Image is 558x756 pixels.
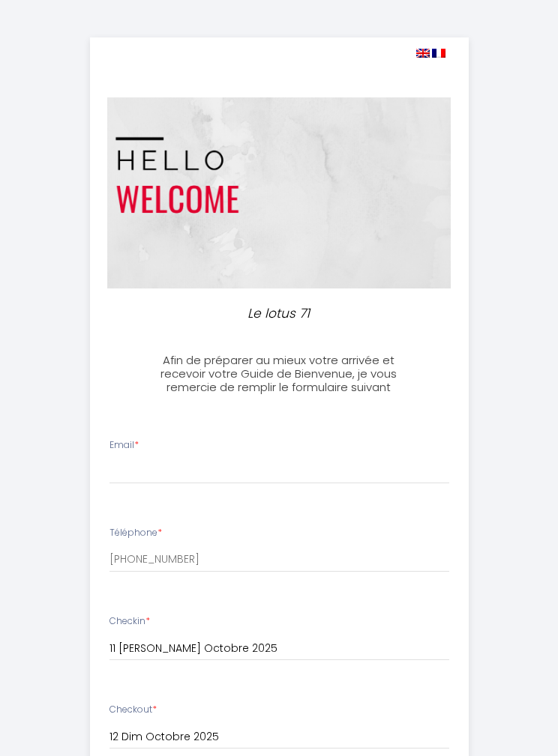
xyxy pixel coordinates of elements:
p: Le lotus 71 [163,303,394,324]
label: Email [109,438,139,453]
img: fr.png [432,49,445,58]
label: Checkin [109,614,150,629]
h3: Afin de préparer au mieux votre arrivée et recevoir votre Guide de Bienvenue, je vous remercie de... [157,354,402,394]
label: Téléphone [109,526,162,540]
img: en.png [416,49,430,58]
label: Checkout [109,703,157,717]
